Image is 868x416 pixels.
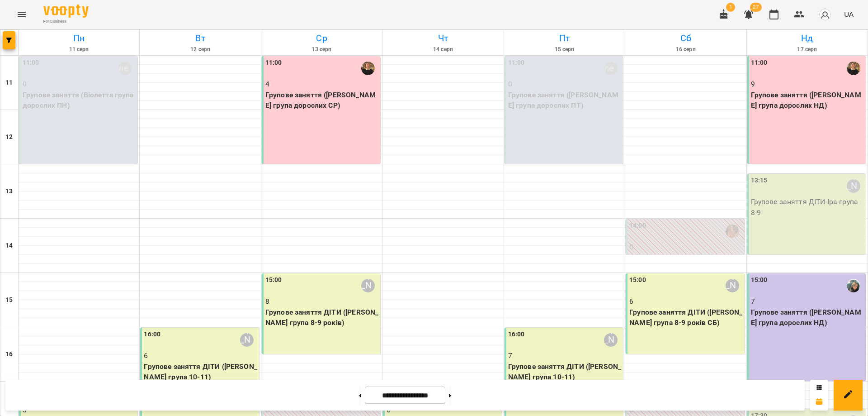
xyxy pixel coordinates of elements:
[629,275,646,285] label: 15:00
[508,361,621,383] p: Групове заняття ДІТИ ([PERSON_NAME] група 10-11)
[627,45,745,54] h6: 16 серп
[240,333,254,347] div: Іра Дудка
[23,79,136,90] p: 0
[265,296,378,307] p: 8
[751,176,768,186] label: 13:15
[508,58,525,68] label: 11:00
[5,349,13,359] h6: 16
[508,330,525,339] label: 16:00
[384,31,502,45] h6: Чт
[263,45,381,54] h6: 13 серп
[141,45,259,54] h6: 12 серп
[750,3,762,12] span: 27
[5,78,13,88] h6: 11
[144,361,257,383] p: Групове заняття ДІТИ ([PERSON_NAME] група 10-11)
[361,62,375,75] img: Катеренчук Оксана
[847,279,860,292] img: Гумінська Оля
[23,58,39,68] label: 11:00
[748,45,866,54] h6: 17 серп
[604,62,618,75] div: Віолетта
[508,90,621,111] p: Групове заняття ([PERSON_NAME] група дорослих ПТ)
[23,90,136,111] p: Групове заняття (Віолетта група дорослих ПН)
[508,79,621,90] p: 0
[144,330,160,339] label: 16:00
[505,45,623,54] h6: 15 серп
[726,279,739,292] div: Іра Дудка
[726,225,739,238] img: Зуєва Віта
[265,58,282,68] label: 11:00
[751,90,864,111] p: Групове заняття ([PERSON_NAME] група дорослих НД)
[384,45,502,54] h6: 14 серп
[20,31,138,45] h6: Пн
[265,79,378,90] p: 4
[5,295,13,305] h6: 15
[629,242,742,253] p: 0
[118,62,132,75] div: Віолетта
[5,132,13,142] h6: 12
[726,3,735,12] span: 1
[751,79,864,90] p: 9
[265,307,378,328] p: Групове заняття ДІТИ ([PERSON_NAME] група 8-9 років)
[847,62,860,75] img: Катеренчук Оксана
[844,10,854,19] span: UA
[505,31,623,45] h6: Пт
[629,253,742,274] p: Індивідуальне для дитини ([PERSON_NAME] )
[627,31,745,45] h6: Сб
[629,307,742,328] p: Групове заняття ДІТИ ([PERSON_NAME] група 8-9 років СБ)
[265,90,378,111] p: Групове заняття ([PERSON_NAME] група дорослих СР)
[361,279,375,292] div: Поліна Кулик
[141,31,259,45] h6: Вт
[751,275,768,285] label: 15:00
[11,4,33,25] button: Menu
[751,58,768,68] label: 11:00
[847,179,860,193] div: Іра Дудка
[5,186,13,196] h6: 13
[751,296,864,307] p: 7
[5,241,13,251] h6: 14
[43,19,89,24] span: For Business
[43,5,89,18] img: Voopty Logo
[508,350,621,361] p: 7
[265,275,282,285] label: 15:00
[144,350,257,361] p: 6
[840,6,857,23] button: UA
[751,307,864,328] p: Групове заняття ([PERSON_NAME] група дорослих НД)
[20,45,138,54] h6: 11 серп
[819,8,831,21] img: avatar_s.png
[751,196,864,218] p: Групове заняття ДІТИ - Іра група 8-9
[604,333,618,347] div: Іра Дудка
[263,31,381,45] h6: Ср
[629,221,646,231] label: 14:00
[748,31,866,45] h6: Нд
[629,296,742,307] p: 6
